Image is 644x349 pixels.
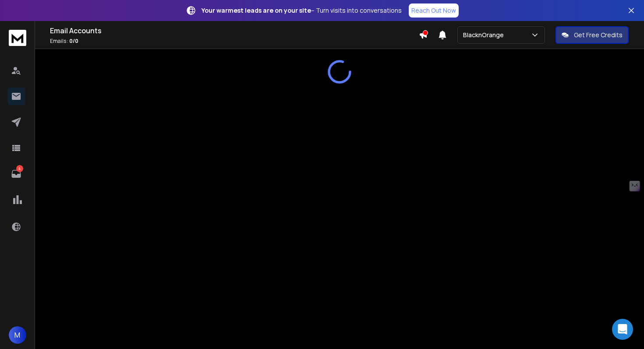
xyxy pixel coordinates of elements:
p: BlacknOrange [463,31,507,39]
h1: Email Accounts [50,25,419,36]
button: Get Free Credits [556,26,629,44]
p: Get Free Credits [574,31,623,39]
a: 4 [7,165,25,183]
p: – Turn visits into conversations [202,6,402,15]
strong: Your warmest leads are on your site [202,6,311,14]
img: logo [9,30,26,46]
span: 0 / 0 [69,37,78,45]
p: Emails : [50,38,419,45]
button: M [9,326,26,344]
p: 4 [16,165,23,172]
div: Open Intercom Messenger [612,319,633,340]
p: Reach Out Now [411,6,456,15]
a: Reach Out Now [409,4,459,18]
